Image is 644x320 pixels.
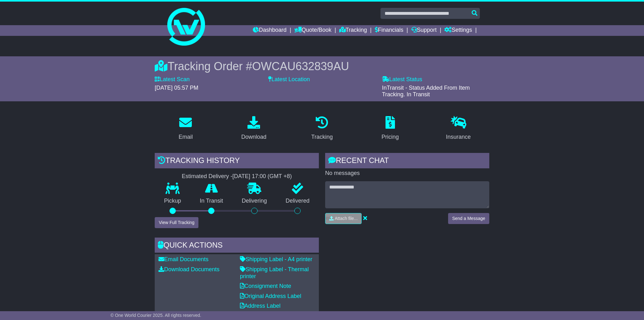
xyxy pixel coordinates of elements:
[411,25,437,36] a: Support
[232,198,276,205] p: Delivering
[382,85,470,98] span: InTransit - Status Added From Item Tracking. In Transit
[377,114,403,143] a: Pricing
[325,153,489,170] div: RECENT CHAT
[253,25,286,36] a: Dashboard
[382,76,422,83] label: Latest Status
[241,133,266,141] div: Download
[294,25,331,36] a: Quote/Book
[444,25,472,36] a: Settings
[155,85,198,91] span: [DATE] 05:57 PM
[155,238,319,255] div: Quick Actions
[240,256,312,262] a: Shipping Label - A4 printer
[339,25,367,36] a: Tracking
[155,173,319,180] div: Estimated Delivery -
[110,313,201,318] span: © One World Courier 2025. All rights reserved.
[381,133,399,141] div: Pricing
[240,266,309,279] a: Shipping Label - Thermal printer
[232,173,292,180] div: [DATE] 17:00 (GMT +8)
[448,213,489,224] button: Send a Message
[325,170,489,177] p: No messages
[155,76,190,83] label: Latest Scan
[252,60,349,73] span: OWCAU632839AU
[237,114,270,143] a: Download
[155,198,191,205] p: Pickup
[375,25,403,36] a: Financials
[276,198,319,205] p: Delivered
[307,114,337,143] a: Tracking
[268,76,310,83] label: Latest Location
[240,293,301,299] a: Original Address Label
[442,114,475,143] a: Insurance
[311,133,333,141] div: Tracking
[155,153,319,170] div: Tracking history
[179,133,193,141] div: Email
[175,114,197,143] a: Email
[155,217,198,228] button: View Full Tracking
[155,59,489,73] div: Tracking Order #
[158,256,208,262] a: Email Documents
[191,198,233,205] p: In Transit
[240,283,291,289] a: Consignment Note
[240,303,280,309] a: Address Label
[446,133,471,141] div: Insurance
[158,266,219,272] a: Download Documents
